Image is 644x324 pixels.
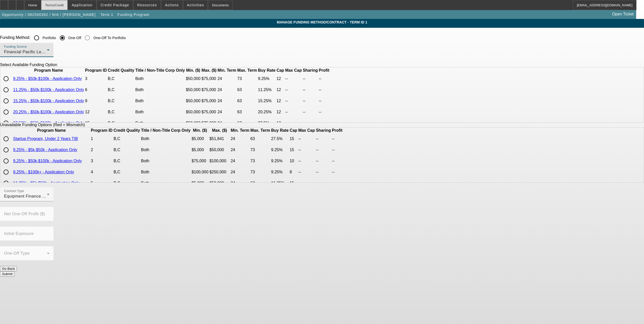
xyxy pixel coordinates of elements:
td: $75,000 [191,156,209,166]
td: $75,000 [201,73,217,84]
th: Min. ($) [191,128,209,133]
td: -- [316,145,331,155]
a: 11.25% - $50k-$100k - Application Only [13,88,84,92]
td: Both [135,73,165,84]
th: Max. Term [237,68,257,73]
td: B,C [108,96,135,106]
button: Credit Package [97,0,133,10]
td: Both [135,96,165,106]
td: -- [285,96,302,106]
td: $75,000 [201,107,217,117]
td: -- [332,133,343,144]
td: -- [318,73,330,84]
th: Min. ($) [186,68,201,73]
td: 73 [250,145,270,155]
td: Both [141,156,170,166]
td: -- [316,167,331,177]
td: 9.25% [271,156,289,166]
td: -- [316,133,331,144]
td: 12 [276,85,284,95]
mat-label: Initial Exposure [4,231,34,236]
a: 9.25% - $50k-$100k - Application Only [13,159,82,163]
span: Manage Funding Method/Contract - Term ID 1 [4,20,640,24]
td: 24 [217,96,236,106]
td: -- [332,145,343,155]
td: $50,000 [186,85,201,95]
th: Max. Term [250,128,270,133]
td: -- [303,73,318,84]
span: Resources [137,3,157,7]
td: 24 [217,85,236,95]
span: Actions [165,3,179,7]
td: Both [141,145,170,155]
td: 20.25% [258,107,276,117]
td: -- [316,178,331,188]
th: Corp Only [165,68,185,73]
td: Both [135,85,165,95]
td: -- [285,85,302,95]
td: 5 [91,178,113,188]
td: 24 [230,133,250,144]
td: 63 [237,107,257,117]
td: 63 [250,178,270,188]
label: Portfolio [42,35,56,40]
td: -- [316,156,331,166]
td: 73 [250,156,270,166]
td: $250,000 [209,167,230,177]
button: Funding Program [116,10,151,19]
td: $50,000 [209,145,230,155]
td: B,C [108,107,135,117]
a: 15.25% - $50k-$100k - Application Only [13,99,84,103]
td: B,C [108,73,135,84]
th: Cap [289,128,298,133]
td: -- [332,178,343,188]
a: 20.25% - $50k-$100k - Application Only [13,110,84,114]
span: Opportunity / 082500392 / N/A / [PERSON_NAME] [2,13,96,17]
td: -- [285,118,302,128]
td: -- [298,156,315,166]
td: $5,000 [191,145,209,155]
th: Profit [318,68,330,73]
td: -- [303,107,318,117]
td: 15 [289,145,298,155]
td: $5,000 [191,178,209,188]
td: 63 [237,96,257,106]
mat-label: One-Off Type [4,251,30,255]
mat-label: Contract Type [4,190,24,193]
td: Both [141,167,170,177]
td: $100,000 [209,156,230,166]
td: -- [318,107,330,117]
td: 24 [230,167,250,177]
td: 12 [85,107,107,117]
td: 3 [85,73,107,84]
a: 9.25% - $100k+ - Application Only [13,170,74,174]
td: 8 [289,167,298,177]
th: Max Cap [285,68,302,73]
td: -- [298,167,315,177]
span: Credit Package [101,3,129,7]
mat-label: Funding Source [4,45,27,48]
td: 9.25% [258,73,276,84]
td: 27.5% [271,133,289,144]
td: 12 [276,107,284,117]
td: -- [303,118,318,128]
td: 73 [250,167,270,177]
th: Sharing [303,68,318,73]
td: -- [303,85,318,95]
th: Max. ($) [201,68,217,73]
td: Both [135,107,165,117]
td: -- [285,107,302,117]
td: B,C [108,85,135,95]
td: Both [141,133,170,144]
td: $75,000 [201,118,217,128]
td: $75,000 [201,96,217,106]
td: 12 [276,73,284,84]
td: B,C [113,178,140,188]
td: $100,000 [191,167,209,177]
td: 24 [230,178,250,188]
td: Both [141,178,170,188]
td: 3 [91,156,113,166]
td: B,C [113,156,140,166]
td: $50,000 [186,96,201,106]
td: -- [332,167,343,177]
